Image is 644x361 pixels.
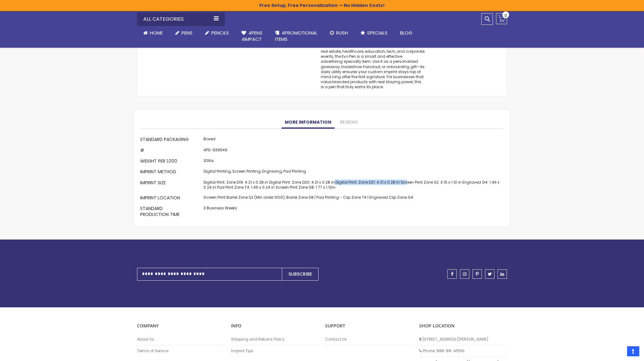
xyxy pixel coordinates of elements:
[592,344,644,361] iframe: Google Customer Reviews
[504,13,507,19] span: 0
[419,345,507,357] li: Phone: 888-88-4PENS
[476,272,479,276] span: pinterest
[137,323,225,329] p: COMPANY
[275,30,317,42] span: 4PROMOTIONAL ITEMS
[336,30,348,36] span: Rush
[182,30,193,36] span: Pens
[337,116,361,129] a: Reviews
[419,323,507,329] p: SHOP LOCATION
[500,272,504,276] span: linkedin
[325,323,413,329] p: Support
[419,334,507,345] li: [STREET_ADDRESS][PERSON_NAME]
[140,167,202,178] th: Imprint Method
[451,272,453,276] span: facebook
[269,26,324,46] a: 4PROMOTIONALITEMS
[447,269,457,279] a: facebook
[463,272,467,276] span: instagram
[140,204,202,221] th: Standard Production Time
[137,348,225,353] a: Terms of Service
[202,135,504,146] td: Boxed
[472,269,482,279] a: pinterest
[137,12,225,26] div: All Categories
[231,348,319,353] a: Imprint Tips
[202,204,504,221] td: 3 Business Weeks
[150,30,163,36] span: Home
[202,178,504,193] td: Digital Print: Zone D19: 4.21 x 0.28 in Digital Print: Zone D20: 4.21 x 0.28 in Digital Print: Zo...
[498,269,507,279] a: linkedin
[140,193,202,204] th: Imprint Location
[485,269,494,279] a: twitter
[282,268,319,281] button: Subscribe
[288,271,312,277] span: Subscribe
[231,337,319,342] a: Shipping and Returns Policy
[324,26,354,40] a: Rush
[282,116,335,129] a: More Information
[140,178,202,193] th: Imprint Size
[202,193,504,204] td: Screen Print Barrel Zone S2 (Min.order 1000), Barrel Zone S8 | Pad Printing - Clip Zone T4 | Engr...
[140,135,202,146] th: Standard Packaging
[460,269,469,279] a: instagram
[211,30,229,36] span: Pencils
[231,323,319,329] p: INFO
[202,157,504,167] td: 30lbs
[202,146,504,156] td: 4PS-939649
[202,167,504,178] td: Digital Printing, Screen Printing, Engraving, Pad Printing
[400,30,412,36] span: Blog
[488,272,492,276] span: twitter
[354,26,394,40] a: Specials
[137,337,225,342] a: About Us
[169,26,199,40] a: Pens
[241,30,262,42] span: 4Pens 4impact
[137,26,169,40] a: Home
[140,157,202,167] th: Weight per 1,000
[235,26,269,46] a: 4Pens4impact
[140,146,202,156] th: #
[199,26,235,40] a: Pencils
[367,30,388,36] span: Specials
[394,26,419,40] a: Blog
[496,13,507,24] a: 0
[325,337,413,342] a: Contact Us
